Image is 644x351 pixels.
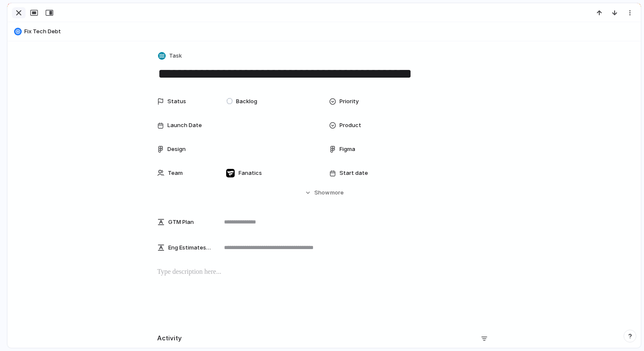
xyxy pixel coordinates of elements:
[156,50,184,62] button: Task
[167,145,186,154] span: Design
[24,27,637,36] span: Fix Tech Debt
[167,97,186,106] span: Status
[339,121,361,130] span: Product
[339,145,355,154] span: Figma
[314,189,330,197] span: Show
[236,97,257,106] span: Backlog
[157,185,491,200] button: Showmore
[339,169,368,177] span: Start date
[239,169,262,177] span: Fanatics
[167,121,202,130] span: Launch Date
[330,189,344,197] span: more
[339,97,359,106] span: Priority
[168,169,183,177] span: Team
[168,244,212,252] span: Eng Estimates (B/iOs/A/W) in Cycles
[169,52,182,60] span: Task
[11,25,637,38] button: Fix Tech Debt
[157,334,182,343] h2: Activity
[168,218,194,226] span: GTM Plan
